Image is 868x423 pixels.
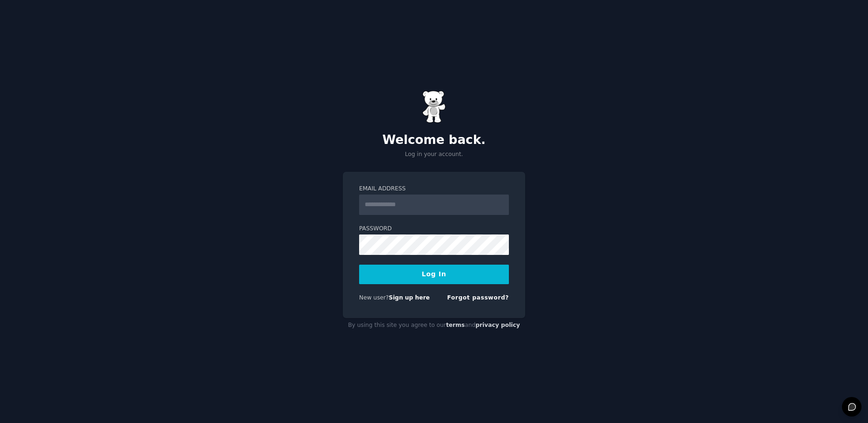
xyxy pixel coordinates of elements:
p: Log in your account. [343,150,525,159]
img: Gummy Bear [422,91,446,123]
a: terms [446,322,465,328]
a: privacy policy [475,322,520,328]
div: By using this site you agree to our and [343,318,525,333]
label: Password [359,225,509,233]
span: New user? [359,294,389,301]
a: Forgot password? [447,294,509,301]
h2: Welcome back. [343,133,525,148]
a: Sign up here [389,294,430,301]
button: Log In [359,265,509,284]
label: Email Address [359,185,509,193]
